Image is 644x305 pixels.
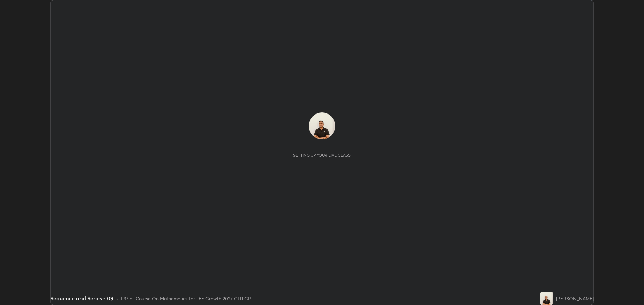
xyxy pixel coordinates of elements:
[121,295,251,302] div: L37 of Course On Mathematics for JEE Growth 2027 GH1 GP
[309,112,335,139] img: c6c4bda55b2f4167a00ade355d1641a8.jpg
[556,295,594,302] div: [PERSON_NAME]
[50,294,113,302] div: Sequence and Series - 09
[540,292,553,305] img: c6c4bda55b2f4167a00ade355d1641a8.jpg
[116,295,118,302] div: •
[293,153,351,158] div: Setting up your live class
